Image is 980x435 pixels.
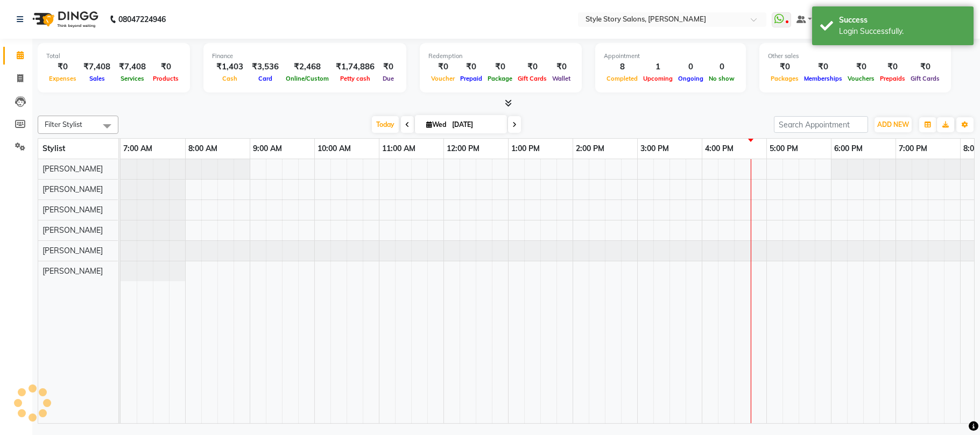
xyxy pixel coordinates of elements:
div: ₹0 [379,61,398,73]
div: ₹2,468 [283,61,332,73]
span: Today [372,116,399,133]
a: 12:00 PM [444,141,482,156]
img: logo [27,4,101,34]
span: Wallet [549,75,573,82]
div: ₹0 [428,61,457,73]
span: Wed [424,120,449,129]
div: Login Successfully. [839,26,965,37]
div: Success [839,15,965,26]
a: 6:00 PM [831,141,865,156]
div: ₹3,536 [248,61,283,73]
span: ADD NEW [877,120,909,129]
span: Online/Custom [283,75,332,82]
div: 8 [604,61,640,73]
div: Other sales [768,52,942,61]
div: ₹0 [515,61,549,73]
a: 7:00 PM [896,141,930,156]
span: Sales [87,75,108,82]
span: Prepaid [457,75,485,82]
div: ₹0 [801,61,845,73]
div: ₹0 [457,61,485,73]
a: 2:00 PM [573,141,607,156]
div: ₹1,403 [212,61,248,73]
span: Stylist [43,144,65,153]
span: Package [485,75,515,82]
input: 2025-09-03 [449,117,503,133]
a: 11:00 AM [379,141,418,156]
span: Ongoing [675,75,706,82]
a: 7:00 AM [121,141,155,156]
span: Gift Cards [908,75,942,82]
button: ADD NEW [875,117,912,132]
div: 0 [675,61,706,73]
span: Filter Stylist [45,120,82,129]
span: Expenses [46,75,79,82]
span: Cash [220,75,240,82]
span: [PERSON_NAME] [43,266,103,276]
span: Due [380,75,397,82]
div: Finance [212,52,398,61]
div: Redemption [428,52,573,61]
a: 9:00 AM [250,141,285,156]
div: ₹0 [877,61,908,73]
span: [PERSON_NAME] [43,205,103,215]
div: ₹0 [150,61,181,73]
span: [PERSON_NAME] [43,246,103,255]
div: ₹0 [845,61,877,73]
div: Appointment [604,52,737,61]
a: 5:00 PM [767,141,801,156]
span: Services [118,75,147,82]
div: 0 [706,61,737,73]
span: Vouchers [845,75,877,82]
div: Total [46,52,181,61]
span: Memberships [801,75,845,82]
div: 1 [640,61,675,73]
div: ₹1,74,886 [332,61,379,73]
span: Prepaids [877,75,908,82]
a: 3:00 PM [638,141,672,156]
div: ₹7,408 [79,61,115,73]
input: Search Appointment [774,116,868,133]
span: Voucher [428,75,457,82]
div: ₹0 [46,61,79,73]
b: 08047224946 [118,4,166,34]
span: [PERSON_NAME] [43,225,103,235]
span: [PERSON_NAME] [43,184,103,194]
span: Completed [604,75,640,82]
div: ₹0 [768,61,801,73]
span: No show [706,75,737,82]
a: 4:00 PM [702,141,736,156]
a: 10:00 AM [315,141,354,156]
span: Petty cash [337,75,373,82]
a: 1:00 PM [509,141,542,156]
div: ₹0 [485,61,515,73]
div: ₹7,408 [115,61,150,73]
div: ₹0 [908,61,942,73]
span: Upcoming [640,75,675,82]
span: [PERSON_NAME] [43,164,103,174]
span: Gift Cards [515,75,549,82]
span: Card [256,75,275,82]
span: Products [150,75,181,82]
span: Packages [768,75,801,82]
div: ₹0 [549,61,573,73]
a: 8:00 AM [186,141,220,156]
